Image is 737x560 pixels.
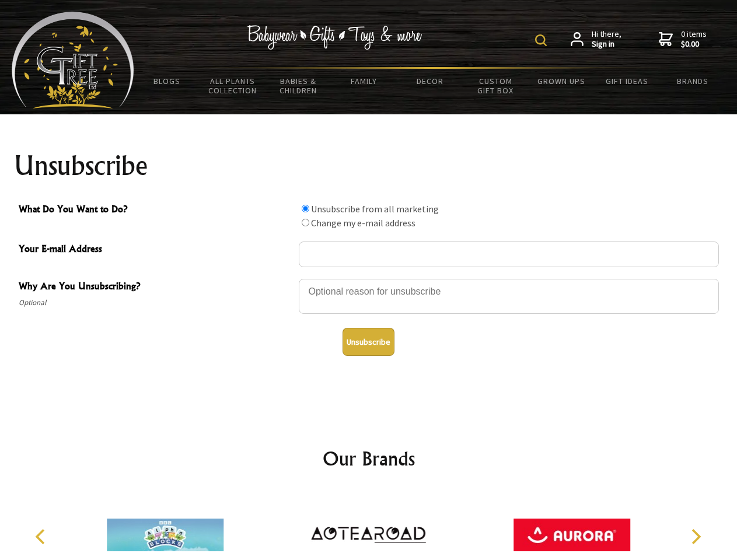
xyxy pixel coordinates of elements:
a: BLOGS [134,69,200,93]
a: Brands [660,69,726,93]
span: Your E-mail Address [19,242,293,258]
input: What Do You Want to Do? [302,205,309,212]
a: Custom Gift Box [463,69,529,103]
input: Your E-mail Address [299,242,719,267]
span: Why Are You Unsubscribing? [19,279,293,296]
button: Unsubscribe [343,328,394,356]
a: 0 items$0.00 [659,29,707,50]
label: Change my e-mail address [311,217,415,229]
span: What Do You Want to Do? [19,202,293,219]
button: Previous [29,524,55,549]
button: Next [683,524,708,549]
a: Decor [397,69,463,93]
a: All Plants Collection [200,69,266,103]
img: Babyware - Gifts - Toys and more... [12,12,134,108]
span: Hi there, [592,29,621,50]
strong: $0.00 [681,39,707,50]
h1: Unsubscribe [14,152,724,180]
strong: Sign in [592,39,621,50]
h2: Our Brands [23,444,714,473]
label: Unsubscribe from all marketing [311,203,439,215]
a: Family [331,69,397,93]
textarea: Why Are You Unsubscribing? [299,279,719,314]
img: product search [535,34,547,46]
a: Babies & Children [266,69,331,103]
img: Babywear - Gifts - Toys & more [247,25,422,50]
a: Hi there,Sign in [571,29,621,50]
a: Gift Ideas [594,69,660,93]
span: Optional [19,296,293,310]
span: 0 items [681,29,707,50]
a: Grown Ups [528,69,594,93]
input: What Do You Want to Do? [302,219,309,226]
